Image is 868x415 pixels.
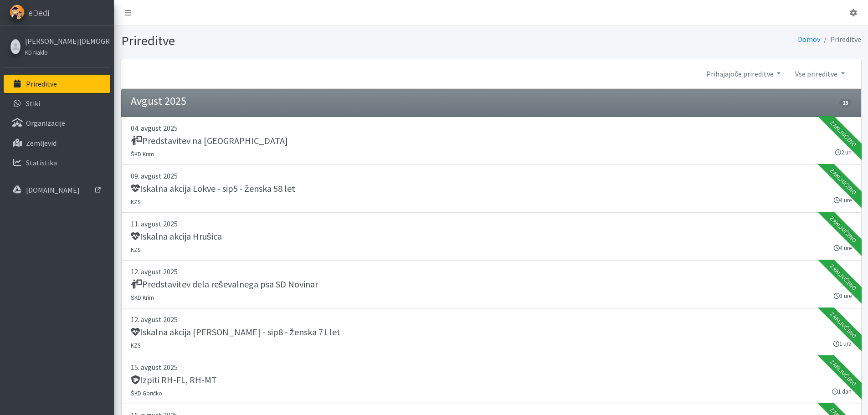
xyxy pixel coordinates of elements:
small: ŠKD Goričko [131,389,163,397]
a: 04. avgust 2025 Predstavitev na [GEOGRAPHIC_DATA] ŠKD Krim 2 uri Zaključeno [121,117,861,165]
small: KZS [131,198,140,205]
a: Prihajajoče prireditve [699,65,788,83]
p: Statistika [26,158,57,167]
small: ŠKD Krim [131,294,154,301]
a: Statistika [4,154,110,172]
a: Vse prireditve [788,65,852,83]
p: Stiki [26,99,40,108]
h1: Prireditve [121,33,488,49]
span: 13 [839,99,851,107]
a: 09. avgust 2025 Iskalna akcija Lokve - sip5 - ženska 58 let KZS 4 ure Zaključeno [121,165,861,213]
h5: Iskalna akcija [PERSON_NAME] - sip8 - ženska 71 let [131,327,340,338]
a: Organizacije [4,114,110,132]
p: 12. avgust 2025 [131,266,852,277]
a: [DOMAIN_NAME] [4,181,110,199]
a: 15. avgust 2025 Izpiti RH-FL, RH-MT ŠKD Goričko 1 dan Zaključeno [121,356,861,404]
span: eDedi [28,6,49,20]
small: KD Naklo [25,49,48,56]
h4: Avgust 2025 [131,95,186,108]
small: KZS [131,246,140,253]
p: 11. avgust 2025 [131,218,852,229]
small: ŠKD Krim [131,150,154,158]
a: 12. avgust 2025 Predstavitev dela reševalnega psa SD Novinar ŠKD Krim 3 ure Zaključeno [121,261,861,308]
a: 12. avgust 2025 Iskalna akcija [PERSON_NAME] - sip8 - ženska 71 let KZS 1 ura Zaključeno [121,308,861,356]
h5: Iskalna akcija Hrušica [131,231,222,242]
p: Zemljevid [26,138,56,148]
p: [DOMAIN_NAME] [26,185,80,195]
a: 11. avgust 2025 Iskalna akcija Hrušica KZS 4 ure Zaključeno [121,213,861,261]
h5: Predstavitev dela reševalnega psa SD Novinar [131,279,318,290]
p: Prireditve [26,79,57,88]
p: 12. avgust 2025 [131,314,852,325]
h5: Predstavitev na [GEOGRAPHIC_DATA] [131,135,288,146]
li: Prireditve [820,33,861,46]
img: eDedi [10,5,25,20]
a: [PERSON_NAME][DEMOGRAPHIC_DATA] [25,36,108,46]
a: KD Naklo [25,46,108,57]
a: Zemljevid [4,134,110,152]
h5: Izpiti RH-FL, RH-MT [131,374,217,385]
a: Domov [798,35,820,44]
p: 09. avgust 2025 [131,170,852,181]
a: Stiki [4,94,110,113]
p: 15. avgust 2025 [131,362,852,373]
p: Organizacije [26,118,65,128]
a: Prireditve [4,75,110,93]
h5: Iskalna akcija Lokve - sip5 - ženska 58 let [131,183,295,194]
small: KZS [131,342,140,349]
p: 04. avgust 2025 [131,123,852,133]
